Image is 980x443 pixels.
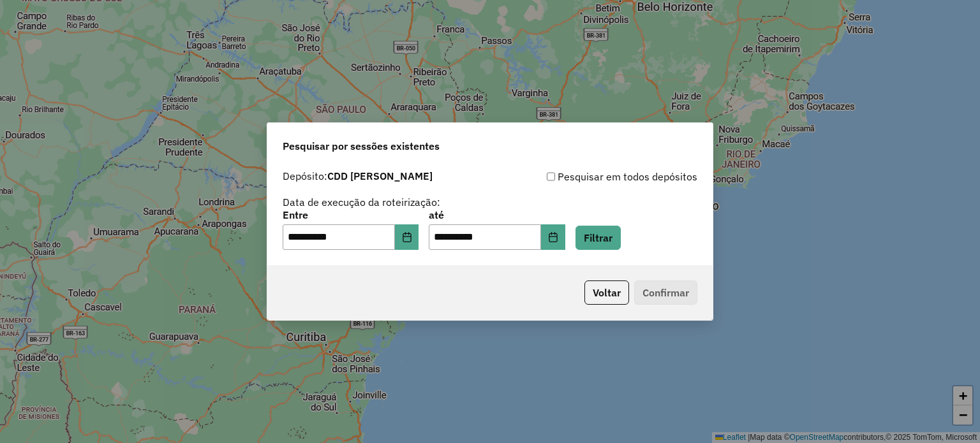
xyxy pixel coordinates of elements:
strong: CDD [PERSON_NAME] [327,170,433,182]
button: Filtrar [575,226,621,250]
div: Pesquisar em todos depósitos [490,169,697,184]
button: Choose Date [541,224,565,250]
span: Pesquisar por sessões existentes [283,138,440,154]
label: Depósito: [283,168,433,184]
button: Voltar [584,280,629,305]
label: Data de execução da roteirização: [283,194,440,210]
label: até [429,207,565,222]
label: Entre [283,207,419,222]
button: Choose Date [395,224,419,250]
